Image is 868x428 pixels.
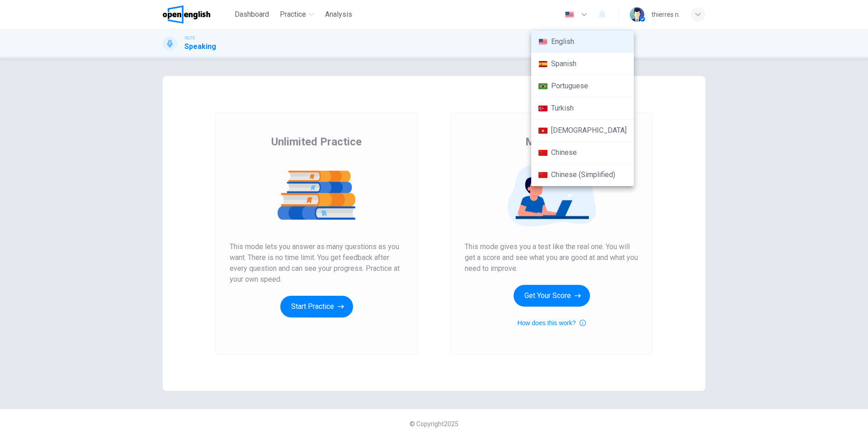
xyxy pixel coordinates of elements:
img: vi [538,127,547,134]
img: tr [538,105,547,112]
li: Chinese (Simplified) [531,164,634,186]
img: zh-CN [538,172,547,178]
li: Spanish [531,53,634,75]
img: es [538,61,547,67]
li: Portuguese [531,75,634,97]
img: zh [538,149,547,156]
img: en [538,38,547,45]
li: Turkish [531,97,634,120]
li: [DEMOGRAPHIC_DATA] [531,120,634,142]
li: English [531,31,634,53]
img: pt [538,83,547,90]
li: Chinese [531,142,634,164]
